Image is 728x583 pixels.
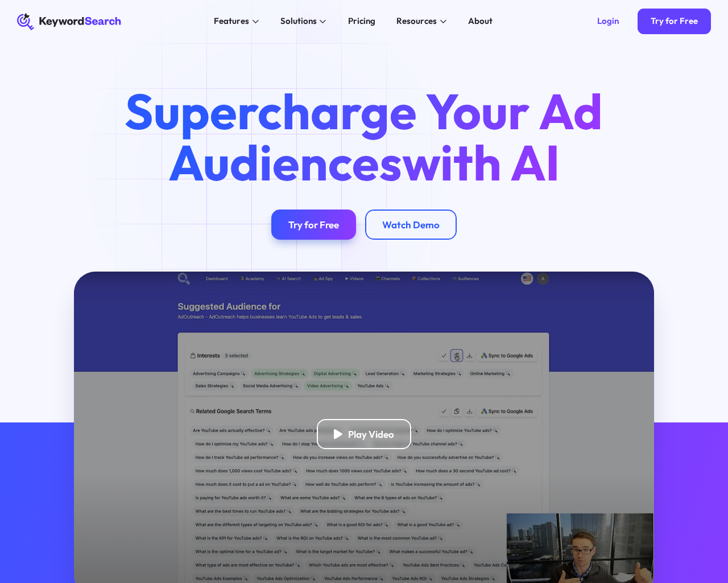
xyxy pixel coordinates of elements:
a: Try for Free [638,9,710,34]
a: Login [584,9,631,34]
div: Try for Free [288,219,339,231]
h1: Supercharge Your Ad Audiences [106,86,622,188]
span: with AI [402,131,560,194]
div: Play Video [348,428,394,440]
a: About [462,13,499,30]
div: Login [597,16,619,27]
div: Try for Free [651,16,698,27]
div: Solutions [280,15,317,28]
a: Pricing [341,13,382,30]
div: Features [214,15,249,28]
div: Resources [396,15,437,28]
div: Pricing [348,15,375,28]
div: Watch Demo [382,219,440,231]
a: Try for Free [271,210,356,240]
div: About [468,15,493,28]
